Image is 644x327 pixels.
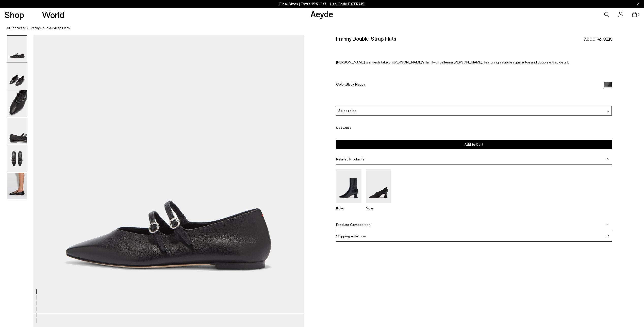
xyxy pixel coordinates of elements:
a: Nova Regal Pumps Nova [366,200,391,210]
span: Product Composition [336,222,371,227]
button: Size Guide [336,124,351,131]
span: Select size [338,108,356,113]
span: Franny Double-Strap Flats [30,25,70,31]
span: Navigate to /collections/ss25-final-sizes [330,2,365,6]
span: 7.600 Kč CZK [584,36,612,42]
img: svg%3E [606,235,609,237]
img: Nova Regal Pumps [366,169,391,203]
img: Franny Double-Strap Flats - Image 5 [7,145,27,172]
div: Color: [336,82,595,88]
img: svg%3E [607,110,609,113]
img: svg%3E [606,223,609,226]
a: All Footwear [6,25,26,31]
nav: breadcrumb [6,21,644,35]
img: Franny Double-Strap Flats - Image 3 [7,90,27,117]
span: 0 [637,13,640,16]
p: Final Sizes | Extra 15% Off [279,1,365,7]
span: Black Nappa [346,82,365,86]
h2: Franny Double-Strap Flats [336,35,396,42]
span: Related Products [336,157,364,161]
img: svg%3E [606,158,609,160]
img: Franny Double-Strap Flats - Image 6 [7,173,27,199]
img: Franny Double-Strap Flats - Image 2 [7,63,27,90]
img: Koko Regal Heel Boots [336,169,361,203]
img: Franny Double-Strap Flats - Image 1 [7,36,27,62]
p: Nova [366,206,391,210]
p: Koko [336,206,361,210]
a: World [42,10,64,19]
a: Shop [5,10,24,19]
button: Add to Cart [336,140,612,149]
p: [PERSON_NAME] is a fresh take on [PERSON_NAME]'s family of ballerina [PERSON_NAME], featuring a s... [336,60,612,64]
a: Aeyde [310,8,333,19]
a: 0 [632,12,637,17]
img: Franny Double-Strap Flats - Image 4 [7,118,27,144]
a: Koko Regal Heel Boots Koko [336,200,361,210]
span: Shipping + Returns [336,234,367,238]
span: Add to Cart [465,142,483,146]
